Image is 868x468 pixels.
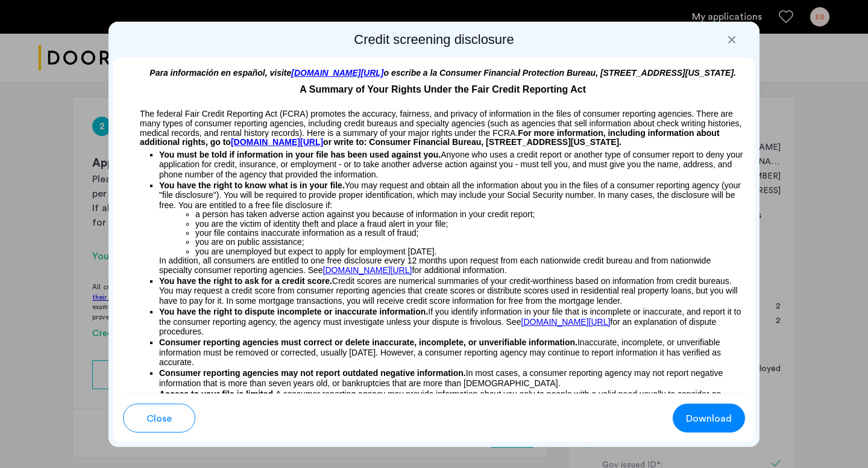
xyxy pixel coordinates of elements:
a: [DOMAIN_NAME][URL] [231,138,323,147]
li: you are unemployed but expect to apply for employment [DATE]. [195,247,745,256]
li: a person has taken adverse action against you because of information in your credit report; [195,210,745,219]
span: Download [686,411,732,426]
p: Inaccurate, incomplete, or unverifiable information must be removed or corrected, usually [DATE].... [159,337,745,367]
a: [DOMAIN_NAME][URL] [521,317,611,327]
span: You have the right to dispute incomplete or inaccurate information. [159,307,428,316]
span: Close [146,411,172,426]
span: Consumer reporting agencies may not report outdated negative information. [159,368,466,378]
p: In most cases, a consumer reporting agency may not report negative information that is more than ... [159,368,745,388]
button: button [673,404,745,433]
li: you are the victim of identity theft and place a fraud alert in your file; [195,220,745,229]
h2: Credit screening disclosure [113,31,755,48]
span: for additional information. [412,265,506,275]
p: You may request and obtain all the information about you in the files of a consumer reporting age... [159,180,745,210]
span: For more information, including information about additional rights, go to [140,128,720,147]
p: Credit scores are numerical summaries of your credit-worthiness based on information from credit ... [159,276,745,306]
span: If you identify information in your file that is incomplete or inaccurate, and report it to the c... [159,307,741,336]
li: you are on public assistance; [195,238,745,247]
span: You must be told if information in your file has been used against you. [159,150,441,159]
span: Consumer reporting agencies must correct or delete inaccurate, incomplete, or unverifiable inform... [159,337,577,347]
span: o escribe a la Consumer Financial Protection Bureau, [STREET_ADDRESS][US_STATE]. [384,68,737,78]
span: Access to your file is limited. [159,389,275,399]
p: Anyone who uses a credit report or another type of consumer report to deny your application for c... [159,147,745,179]
p: A Summary of Your Rights Under the Fair Credit Reporting Act [123,78,745,97]
a: [DOMAIN_NAME][URL] [323,266,412,275]
button: button [123,404,195,433]
a: [DOMAIN_NAME][URL] [291,68,383,78]
span: In addition, all consumers are entitled to one free disclosure every 12 months upon request from ... [159,256,711,274]
span: The federal Fair Credit Reporting Act (FCRA) promotes the accuracy, fairness, and privacy of info... [140,109,741,137]
span: or write to: Consumer Financial Bureau, [STREET_ADDRESS][US_STATE]. [323,137,621,147]
span: You have the right to know what is in your file. [159,180,345,190]
li: your file contains inaccurate information as a result of fraud; [195,229,745,238]
span: Para información en español, visite [149,68,291,78]
p: A consumer reporting agency may provide information about you only to people with a valid need us... [159,389,745,409]
span: You have the right to ask for a credit score. [159,276,332,286]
